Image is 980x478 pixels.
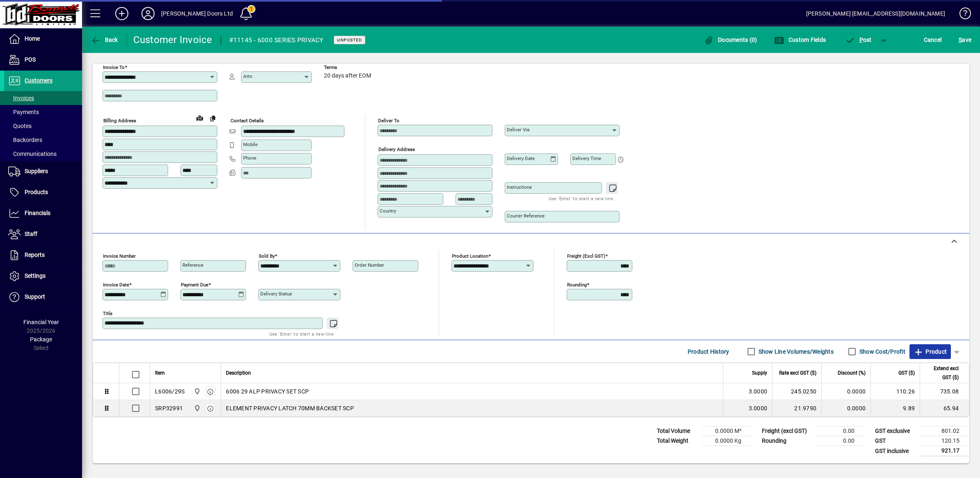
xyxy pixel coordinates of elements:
[89,32,120,47] button: Back
[821,383,871,400] td: 0.0000
[8,109,39,115] span: Payments
[243,142,258,147] mat-label: Mobile
[920,400,969,416] td: 65.94
[871,400,920,416] td: 9.89
[567,282,587,288] mat-label: Rounding
[702,32,759,47] button: Documents (0)
[702,426,751,436] td: 0.0000 M³
[192,404,201,413] span: Bennett Doors Ltd
[103,253,136,259] mat-label: Invoice number
[206,112,219,125] button: Copy to Delivery address
[226,368,251,377] span: Description
[243,155,256,161] mat-label: Phone
[193,111,206,124] a: View on map
[859,37,863,43] span: P
[758,436,815,446] td: Rounding
[337,37,362,43] span: Unposted
[749,387,768,396] span: 3.0000
[549,194,613,203] mat-hint: Use 'Enter' to start a new line
[871,446,920,456] td: GST inclusive
[4,245,82,265] a: Reports
[133,33,212,46] div: Customer Invoice
[845,37,872,43] span: ost
[192,387,201,396] span: Bennett Doors Ltd
[91,37,118,43] span: Back
[324,65,373,70] span: Terms
[758,426,815,436] td: Freight (excl GST)
[229,34,324,47] div: #11145 - 6000 SERIES PRIVACY
[8,137,42,143] span: Backorders
[8,151,57,157] span: Communications
[260,291,292,297] mat-label: Delivery status
[953,2,970,28] a: Knowledge Base
[103,311,112,316] mat-label: Title
[909,344,951,359] button: Product
[507,156,535,161] mat-label: Delivery date
[25,56,36,63] span: POS
[772,32,828,47] button: Custom Fields
[25,189,48,195] span: Products
[8,95,34,101] span: Invoices
[269,329,334,338] mat-hint: Use 'Enter' to start a new line
[572,156,601,161] mat-label: Delivery time
[959,37,962,43] span: S
[959,33,971,46] span: ave
[226,387,309,396] span: 6006 29 ALP PRIVACY SET SCP
[25,272,46,279] span: Settings
[4,224,82,245] a: Staff
[378,118,399,124] mat-label: Deliver To
[259,253,275,259] mat-label: Sold by
[4,29,82,49] a: Home
[779,368,816,377] span: Rate excl GST ($)
[507,213,545,219] mat-label: Courier Reference
[25,77,52,84] span: Customers
[925,364,959,382] span: Extend excl GST ($)
[4,91,82,105] a: Invoices
[4,287,82,307] a: Support
[243,73,252,79] mat-label: Attn
[25,35,40,42] span: Home
[4,50,82,70] a: POS
[757,348,834,356] label: Show Line Volumes/Weights
[23,319,59,325] span: Financial Year
[702,436,751,446] td: 0.0000 Kg
[920,436,969,446] td: 120.15
[324,73,371,79] span: 20 days after EOM
[25,252,45,258] span: Reports
[155,368,165,377] span: Item
[920,446,969,456] td: 921.17
[226,404,354,412] span: ELEMENT PRIVACY LATCH 70MM BACKSET SCP
[922,32,944,47] button: Cancel
[181,282,208,288] mat-label: Payment due
[688,345,729,358] span: Product History
[653,436,702,446] td: Total Weight
[871,436,920,446] td: GST
[957,32,973,47] button: Save
[4,203,82,224] a: Financials
[914,345,947,358] span: Product
[777,387,816,396] div: 245.0250
[30,336,52,343] span: Package
[4,182,82,203] a: Products
[815,436,864,446] td: 0.00
[182,262,203,268] mat-label: Reference
[4,161,82,182] a: Suppliers
[704,37,757,43] span: Documents (0)
[684,344,733,359] button: Product History
[821,400,871,416] td: 0.0000
[898,368,915,377] span: GST ($)
[155,404,183,412] div: SRP32991
[777,404,816,412] div: 21.9790
[4,133,82,147] a: Backorders
[155,387,185,396] div: L6006/29S
[806,7,945,20] div: [PERSON_NAME] [EMAIL_ADDRESS][DOMAIN_NAME]
[4,147,82,161] a: Communications
[774,37,826,43] span: Custom Fields
[82,32,127,47] app-page-header-button: Back
[507,127,529,133] mat-label: Deliver via
[752,368,767,377] span: Supply
[103,64,125,70] mat-label: Invoice To
[355,262,384,268] mat-label: Order number
[871,426,920,436] td: GST exclusive
[4,105,82,119] a: Payments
